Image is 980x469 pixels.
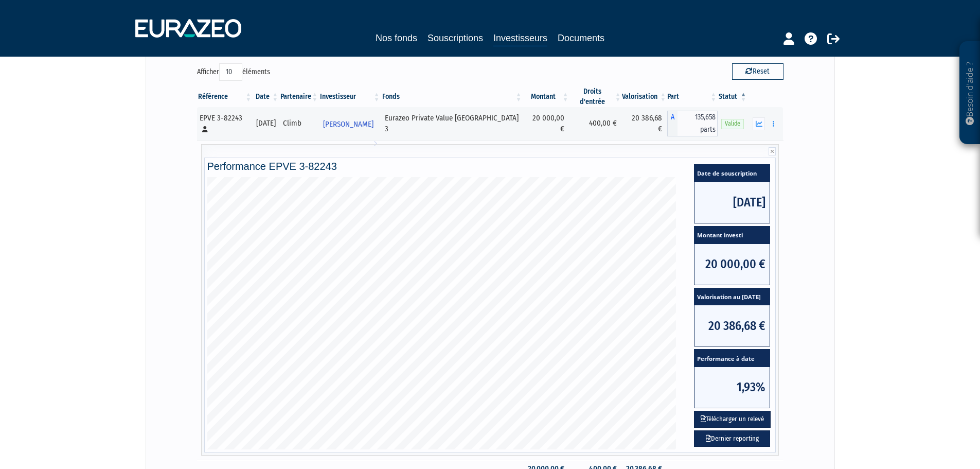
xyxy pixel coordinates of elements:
span: Valorisation au [DATE] [694,288,770,306]
button: Reset [732,63,783,80]
div: [DATE] [256,118,276,129]
img: 1732889491-logotype_eurazeo_blanc_rvb.png [135,19,241,38]
i: [Français] Personne physique [202,126,208,132]
label: Afficher éléments [197,63,270,81]
span: 20 000,00 € [694,244,770,285]
span: 20 386,68 € [694,305,770,346]
th: Droits d'entrée: activer pour trier la colonne par ordre croissant [569,86,622,107]
i: Voir l'investisseur [373,134,377,153]
span: Valide [721,119,744,129]
span: A [667,111,678,136]
th: Part: activer pour trier la colonne par ordre croissant [667,86,718,107]
a: Souscriptions [427,31,483,45]
div: A - Eurazeo Private Value Europe 3 [667,111,718,136]
span: 1,93% [694,367,770,408]
th: Partenaire: activer pour trier la colonne par ordre croissant [279,86,319,107]
th: Montant: activer pour trier la colonne par ordre croissant [523,86,570,107]
a: Documents [558,31,604,45]
div: Eurazeo Private Value [GEOGRAPHIC_DATA] 3 [385,113,520,135]
span: [DATE] [694,182,770,223]
td: Climb [279,107,319,140]
th: Valorisation: activer pour trier la colonne par ordre croissant [622,86,667,107]
span: Date de souscription [694,165,770,182]
a: Investisseurs [493,31,547,47]
span: Montant investi [694,227,770,244]
a: Dernier reporting [694,430,770,447]
th: Investisseur: activer pour trier la colonne par ordre croissant [319,86,381,107]
th: Statut : activer pour trier la colonne par ordre d&eacute;croissant [718,86,747,107]
div: EPVE 3-82243 [200,113,250,135]
h4: Performance EPVE 3-82243 [207,161,773,172]
select: Afficheréléments [219,63,242,81]
span: Performance à date [694,350,770,367]
span: [PERSON_NAME] [323,115,373,134]
span: 135,658 parts [678,111,718,136]
td: 20 000,00 € [523,107,570,140]
th: Fonds: activer pour trier la colonne par ordre croissant [381,86,523,107]
td: 20 386,68 € [622,107,667,140]
a: Nos fonds [376,31,417,45]
td: 400,00 € [569,107,622,140]
th: Référence : activer pour trier la colonne par ordre croissant [197,86,253,107]
p: Besoin d'aide ? [964,47,976,140]
th: Date: activer pour trier la colonne par ordre croissant [253,86,279,107]
a: [PERSON_NAME] [319,113,381,134]
button: Télécharger un relevé [694,411,771,428]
